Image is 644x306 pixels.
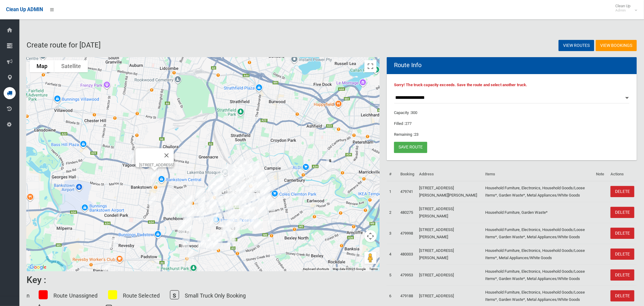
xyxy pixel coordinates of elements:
div: 20B Bykool Avenue, KINGSGROVE NSW 2208 [247,213,259,229]
div: 15 Gladstone Street, BELMORE NSW 2192 [243,174,255,190]
td: 1 [387,181,398,202]
h6: Key : [27,275,46,285]
div: 2/8 Eulda Street, BELMORE NSW 2192 [234,165,246,180]
div: 284 King Georges Road, ROSELANDS NSW 2196 [225,216,237,231]
div: 4 Dreadnought Street, ROSELANDS NSW 2196 [232,195,244,210]
p: Sorry! The truck capacity exceeds. Save the route and select another truck. [394,81,630,89]
div: 8 Florida Crescent, RIVERWOOD NSW 2210 [180,236,192,251]
td: 479998 [398,223,417,244]
div: 2 Ring Street, BELMORE NSW 2192 [239,162,252,177]
div: 4/17 Violet Street, ROSELANDS NSW 2196 [209,210,221,225]
p: Small Truck Only Booking [185,291,246,301]
span: Map data ©2025 Google [333,267,366,271]
span: Clean Up [612,4,636,13]
div: 16 Mawson Street, PUNCHBOWL NSW 2196 [170,191,182,207]
div: 1 Doonkuna Street, BEVERLY HILLS NSW 2209 [240,212,252,227]
div: 72 Ferguson Avenue, WILEY PARK NSW 2195 [214,197,226,212]
a: DELETE [610,228,634,239]
div: 4/45 Cecilia Street, BELMORE NSW 2192 [249,159,261,174]
button: Map camera controls [364,230,376,242]
div: 1/5 Myers Street, ROSELANDS NSW 2196 [246,195,258,210]
button: Show street map [30,60,54,72]
a: View Routes [559,40,594,51]
td: 479953 [398,265,417,285]
div: 38 Moreton Street, LAKEMBA NSW 2195 [237,174,249,190]
span: S [170,290,179,299]
div: 6 Gillies Street, LAKEMBA NSW 2195 [238,179,250,194]
div: 109 Hampden Road, LAKEMBA NSW 2195 [219,162,231,177]
div: 61 Viola Street, PUNCHBOWL NSW 2196 [174,198,186,213]
div: 10 Westwood Avenue, BELMORE NSW 2192 [261,184,273,199]
a: DELETE [610,186,634,197]
div: 34 Hillard Street, WILEY PARK NSW 2195 [210,176,222,191]
div: 51 Knox Street, BELMORE NSW 2192 [234,154,246,169]
div: 26 Mayfair Crescent, BEVERLY HILLS NSW 2209 [225,234,237,249]
div: 47 Fairmount Street, LAKEMBA NSW 2195 [214,170,226,185]
div: 25 Allambee Crescent, BEVERLY HILLS NSW 2209 [230,224,242,239]
div: 15 Redman Parade, BELMORE NSW 2192 [254,169,266,184]
button: Close [159,148,174,163]
div: 10A Elston Avenue, NARWEE NSW 2209 [209,237,221,252]
div: 3 York Street, BELMORE NSW 2192 [247,180,259,195]
span: 300 [411,110,417,115]
div: 744 Punchbowl Road, PUNCHBOWL NSW 2196 [193,186,205,201]
div: 118-120 Hannans Road, NARWEE NSW 2209 [207,234,219,249]
div: 10 Enid Avenue, ROSELANDS NSW 2196 [232,209,245,224]
div: 26 Belemba Avenue, ROSELANDS NSW 2196 [231,197,243,213]
div: 1-3 Shadforth Street, WILEY PARK NSW 2195 [210,183,222,198]
p: Remaining : [394,131,630,138]
p: Filled : [394,120,630,127]
div: 3/38A Fairmount Street, LAKEMBA NSW 2195 [213,173,226,188]
div: 9 Cecilia Street, BELMORE NSW 2192 [254,168,266,183]
div: 30 McCallum Street, ROSELANDS NSW 2196 [242,205,254,220]
div: 8 Yardley Avenue, NARWEE NSW 2209 [203,239,216,254]
div: 29 King Georges Road, WILEY PARK NSW 2195 [208,177,220,192]
div: 48 Stoddart Street, ROSELANDS NSW 2196 [225,205,237,220]
td: Household Furniture, Electronics, Household Goods/Loose Items*, Garden Waste*, Metal Appliances/W... [483,265,594,285]
div: 14B Kensington Street, PUNCHBOWL NSW 2196 [182,215,194,230]
div: 65-67 Shadforth Street, WILEY PARK NSW 2195 [206,174,218,189]
div: 10 Garrong Road, LAKEMBA NSW 2195 [227,169,239,184]
div: 29 Penshurst Road, ROSELANDS NSW 2196 [219,217,231,233]
th: # [387,168,398,181]
div: 850 Canterbury Road, ROSELANDS NSW 2196 [239,191,252,206]
div: 9-13 Kingsgrove Road, BELMORE NSW 2192 [260,184,272,199]
div: 3 Boorea Avenue, LAKEMBA NSW 2195 [226,162,238,177]
div: 7 MacDonald Street, LAKEMBA NSW 2195 [221,173,233,188]
div: 22 Cecilia Street, BELMORE NSW 2192 [250,163,262,178]
div: 12 Moncur Avenue, BELMORE NSW 2192 [261,193,273,208]
div: 60 Cripps Avenue, KINGSGROVE NSW 2208 [257,202,269,217]
div: 306 Auburn Road, YAGOONA NSW 2199 [128,148,140,163]
div: 874 Punchbowl Road, PUNCHBOWL NSW 2196 [183,193,195,208]
div: 9 Anderson Street, BELMORE NSW 2192 [253,177,265,192]
div: 119A Tompson Road, PANANIA NSW 2213 [101,261,113,276]
div: 20 Penshurst Road, ROSELANDS NSW 2196 [221,218,233,233]
div: 92 Leylands Parade, BELMORE NSW 2192 [243,181,255,196]
div: 35 Moorefields Road, KINGSGROVE NSW 2208 [255,203,268,219]
div: 1560 Canterbury Road, PUNCHBOWL NSW 2196 [169,204,181,219]
div: 16 Richland Street, KINGSGROVE NSW 2208 [266,213,278,228]
div: 35 Flora Street, ROSELANDS NSW 2196 [236,198,248,213]
div: 63A Taylor Street, LAKEMBA NSW 2195 [236,181,248,196]
th: Note [594,168,608,181]
div: 20 McCourt Street, WILEY PARK NSW 2195 [212,175,224,190]
div: 1 Alice Street North, WILEY PARK NSW 2195 [214,180,226,195]
div: 8 Zuttion Avenue, BEVERLY HILLS NSW 2209 [226,230,238,245]
a: DELETE [610,249,634,260]
div: 9 Alice Street North, WILEY PARK NSW 2195 [214,180,226,195]
th: Address [417,168,483,181]
div: 26 Garrong Road, LAKEMBA NSW 2195 [226,168,238,183]
a: DELETE [610,269,634,281]
div: 6 Iluka Street, RIVERWOOD NSW 2210 [198,234,210,249]
a: DELETE [610,290,634,301]
div: 1/29 Broadway, PUNCHBOWL NSW 2196 [196,194,208,209]
td: 5 [387,265,398,285]
div: 1 Nanowie Street, NARWEE NSW 2209 [211,229,223,244]
div: [STREET_ADDRESS] [139,163,174,167]
div: 2 Redman Parade, BELMORE NSW 2192 [257,168,269,183]
div: 47 Benaroon Road, BELMORE NSW 2192 [232,162,245,177]
div: 42-44 Ferguson Avenue, WILEY PARK NSW 2195 [213,194,225,209]
div: 15 Quigg Street North, LAKEMBA NSW 2195 [228,174,240,189]
td: Household Furniture, Electronics, Household Goods/Loose Items*, Garden Waste*, Metal Appliances/W... [483,223,594,244]
div: 18 Leslie Street, ROSELANDS NSW 2196 [242,200,254,215]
